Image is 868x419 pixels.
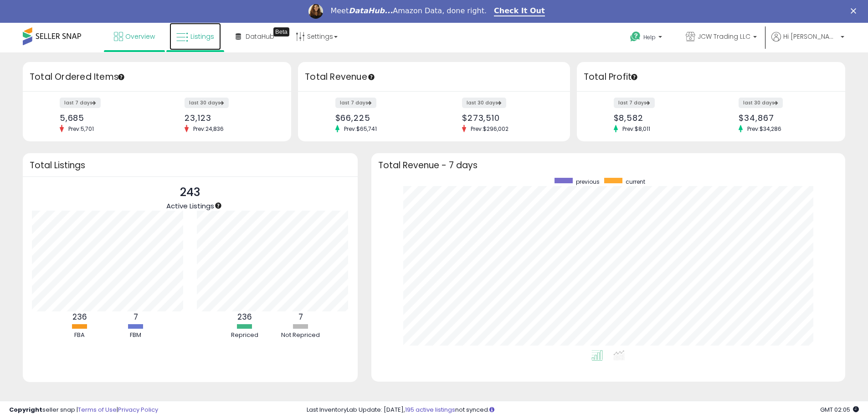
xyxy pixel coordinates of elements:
[298,311,303,322] b: 7
[378,162,838,169] h3: Total Revenue - 7 days
[52,331,107,340] div: FBA
[618,125,655,133] span: Prev: $8,011
[630,31,641,42] i: Get Help
[166,201,214,211] span: Active Listings
[771,32,844,52] a: Hi [PERSON_NAME]
[169,23,221,50] a: Listings
[308,4,323,19] img: Profile image for Georgie
[289,23,344,50] a: Settings
[64,125,98,133] span: Prev: 5,701
[466,125,513,133] span: Prev: $296,002
[108,331,163,340] div: FBM
[307,406,859,414] div: Last InventoryLab Update: [DATE], not synced.
[189,125,228,133] span: Prev: 24,836
[190,32,214,41] span: Listings
[698,32,750,41] span: JCW Trading LLC
[78,405,117,414] a: Terms of Use
[229,23,281,50] a: DataHub
[134,311,138,322] b: 7
[60,98,101,108] label: last 7 days
[335,98,376,108] label: last 7 days
[584,71,838,83] h3: Total Profit
[125,32,155,41] span: Overview
[335,113,427,123] div: $66,225
[349,6,393,15] i: DataHub...
[60,113,150,123] div: 5,685
[367,73,375,81] div: Tooltip anchor
[30,71,284,83] h3: Total Ordered Items
[820,405,859,414] span: 2025-10-12 02:05 GMT
[783,32,838,41] span: Hi [PERSON_NAME]
[679,23,764,52] a: JCW Trading LLC
[214,202,222,210] div: Tooltip anchor
[643,33,656,41] span: Help
[273,27,289,36] div: Tooltip anchor
[9,406,158,414] div: seller snap | |
[739,113,829,123] div: $34,867
[9,405,42,414] strong: Copyright
[851,8,860,14] div: Close
[246,32,274,41] span: DataHub
[739,98,783,108] label: last 30 days
[489,407,494,413] i: Click here to read more about un-synced listings.
[623,24,671,52] a: Help
[462,98,506,108] label: last 30 days
[462,113,554,123] div: $273,510
[743,125,786,133] span: Prev: $34,286
[305,71,563,83] h3: Total Revenue
[273,331,328,340] div: Not Repriced
[576,178,600,186] span: previous
[117,73,125,81] div: Tooltip anchor
[405,405,455,414] a: 195 active listings
[185,113,275,123] div: 23,123
[166,184,214,201] p: 243
[237,311,252,322] b: 236
[330,6,487,16] div: Meet Amazon Data, done right.
[72,311,87,322] b: 236
[630,73,638,81] div: Tooltip anchor
[118,405,158,414] a: Privacy Policy
[614,98,655,108] label: last 7 days
[217,331,272,340] div: Repriced
[339,125,381,133] span: Prev: $65,741
[107,23,162,50] a: Overview
[626,178,645,186] span: current
[494,6,545,16] a: Check It Out
[614,113,704,123] div: $8,582
[185,98,229,108] label: last 30 days
[30,162,351,169] h3: Total Listings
